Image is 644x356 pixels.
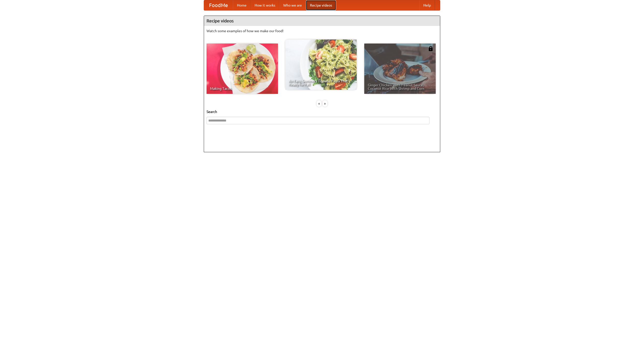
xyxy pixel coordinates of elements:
p: Watch some examples of how we make our food! [207,28,437,33]
img: 483408.png [428,46,433,51]
div: » [323,100,327,107]
span: Making Tacos [210,87,274,90]
a: Home [233,0,251,10]
a: How it works [251,0,279,10]
a: Making Tacos [207,44,278,94]
span: An Easy, Summery Tomato Pasta That's Ready for Fall [289,79,353,86]
a: Recipe videos [306,0,336,10]
a: Who we are [279,0,306,10]
h4: Recipe videos [204,16,440,26]
a: Help [419,0,435,10]
div: « [317,100,321,107]
a: FoodMe [204,0,233,10]
a: An Easy, Summery Tomato Pasta That's Ready for Fall [285,39,357,90]
h5: Search [207,109,437,114]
